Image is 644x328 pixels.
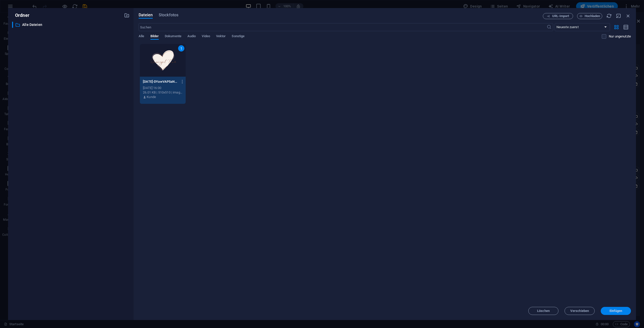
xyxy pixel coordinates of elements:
[150,33,159,40] span: Bilder
[139,23,546,31] input: Suchen
[143,86,183,90] div: [DATE] 16:00
[552,15,569,18] span: URL-Import
[187,33,196,40] span: Audio
[577,13,602,19] button: Hochladen
[159,12,178,18] span: Stockfotos
[625,13,631,19] i: Schließen
[12,22,13,28] div: ​
[609,34,631,39] p: Zeigt nur Dateien an, die nicht auf der Website verwendet werden. Dateien, die während dieser Sit...
[528,307,558,315] button: Löschen
[124,13,130,18] i: Neuen Ordner erstellen
[202,33,210,40] span: Video
[610,309,622,312] span: Einfügen
[570,309,589,312] span: Verschieben
[543,13,573,19] button: URL-Import
[143,79,178,84] p: 2024-11-26-DYawVAP5aNeIrprpJpKbZg.webp
[22,22,120,28] p: Alle Dateien
[616,13,621,19] i: Minimieren
[232,33,245,40] span: Sonstige
[12,12,29,19] p: Ordner
[216,33,226,40] span: Vektor
[165,33,181,40] span: Dokumente
[601,307,631,315] button: Einfügen
[585,15,600,18] span: Hochladen
[143,90,183,95] div: 26.01 KB | 510x510 | image/webp
[606,13,612,19] i: Neu laden
[139,33,144,40] span: Alle
[178,45,184,52] div: 1
[147,95,156,99] p: Kunde
[537,309,550,312] span: Löschen
[139,12,153,18] span: Dateien
[565,307,595,315] button: Verschieben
